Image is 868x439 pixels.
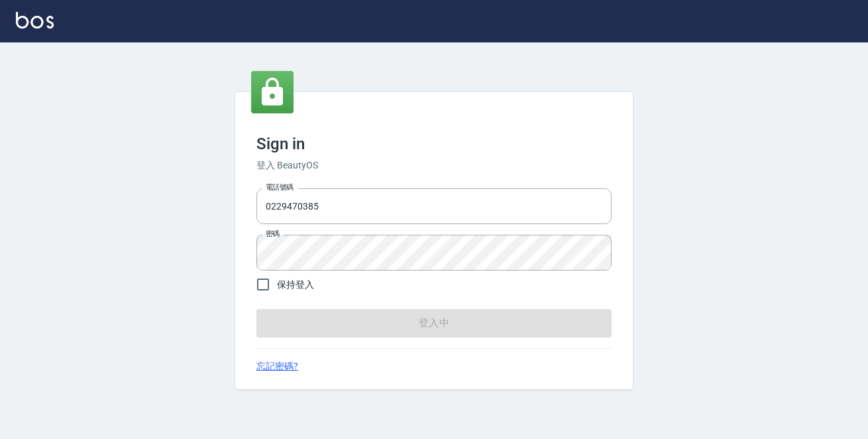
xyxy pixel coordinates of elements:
[256,359,298,373] a: 忘記密碼?
[256,135,612,153] h3: Sign in
[266,182,294,192] label: 電話號碼
[256,158,612,172] h6: 登入 BeautyOS
[277,278,314,292] span: 保持登入
[266,229,280,239] label: 密碼
[16,12,54,29] img: Logo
